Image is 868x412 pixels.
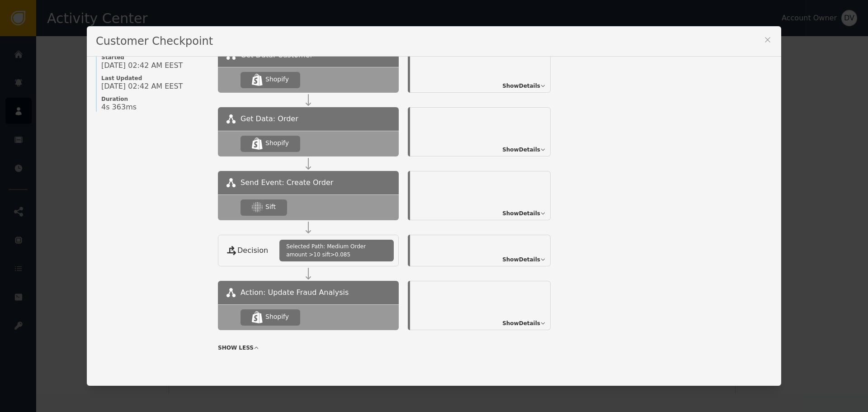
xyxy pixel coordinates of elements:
[241,114,298,124] span: Get Data: Order
[502,209,540,218] span: Show Details
[101,82,183,91] span: [DATE] 02:42 AM EEST
[101,54,209,61] span: Started
[101,61,183,70] span: [DATE] 02:42 AM EEST
[101,103,137,112] span: 4s 363ms
[237,245,268,256] span: Decision
[265,202,276,212] div: Sift
[265,312,289,322] div: Shopify
[241,287,349,298] span: Action: Update Fraud Analysis
[265,75,289,84] div: Shopify
[218,344,254,352] span: SHOW LESS
[241,177,333,188] span: Send Event: Create Order
[101,75,209,82] span: Last Updated
[87,26,781,57] div: Customer Checkpoint
[502,319,540,327] span: Show Details
[265,138,289,148] div: Shopify
[502,256,540,264] span: Show Details
[502,146,540,154] span: Show Details
[286,242,387,259] span: Selected Path: Medium Order amount >10 sift>0.085
[101,95,209,103] span: Duration
[502,82,540,90] span: Show Details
